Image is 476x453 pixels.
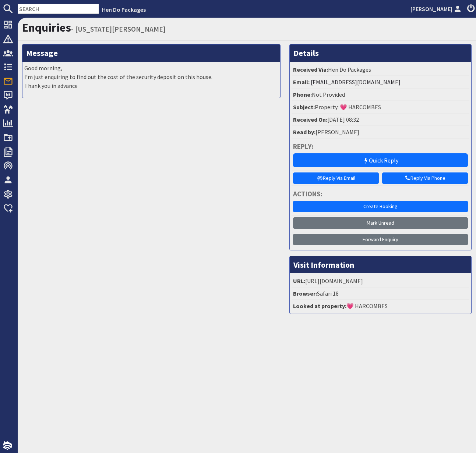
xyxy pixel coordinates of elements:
a: Reply Via Phone [382,172,468,184]
strong: Received On: [293,116,327,123]
a: Create Booking [293,201,468,212]
a: Mark Unread [293,217,468,229]
h3: Message [22,44,280,61]
a: Hen Do Packages [102,6,146,13]
li: [PERSON_NAME] [292,126,469,139]
strong: Subject: [293,103,315,111]
a: Enquiries [22,20,71,35]
li: [DATE] 08:32 [292,114,469,126]
li: [URL][DOMAIN_NAME] [292,275,469,288]
p: Good morning, I’m just enquiring to find out the cost of the security deposit on this house. Than... [24,64,278,90]
strong: Browser: [293,290,317,297]
input: SEARCH [18,4,99,14]
img: staytech_i_w-64f4e8e9ee0a9c174fd5317b4b171b261742d2d393467e5bdba4413f4f884c10.svg [3,441,12,450]
li: Safari 18 [292,288,469,300]
h3: Details [290,44,471,61]
a: Forward Enquiry [293,234,468,245]
strong: Looked at property: [293,302,346,310]
a: [PERSON_NAME] [410,4,463,13]
strong: Received Via: [293,66,328,73]
small: - [US_STATE][PERSON_NAME] [71,25,166,33]
a: Quick Reply [293,153,468,167]
h4: Actions: [293,190,468,198]
li: Not Provided [292,89,469,101]
strong: Read by: [293,128,315,136]
li: 💗 HARCOMBES [292,300,469,312]
strong: Phone: [293,91,312,98]
a: Reply Via Email [293,172,379,184]
li: Property: 💗 HARCOMBES [292,101,469,114]
li: Hen Do Packages [292,64,469,76]
a: [EMAIL_ADDRESS][DOMAIN_NAME] [311,78,401,86]
h3: Visit Information [290,256,471,273]
h4: Reply: [293,142,468,151]
strong: URL: [293,277,305,285]
strong: Email: [293,78,310,86]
